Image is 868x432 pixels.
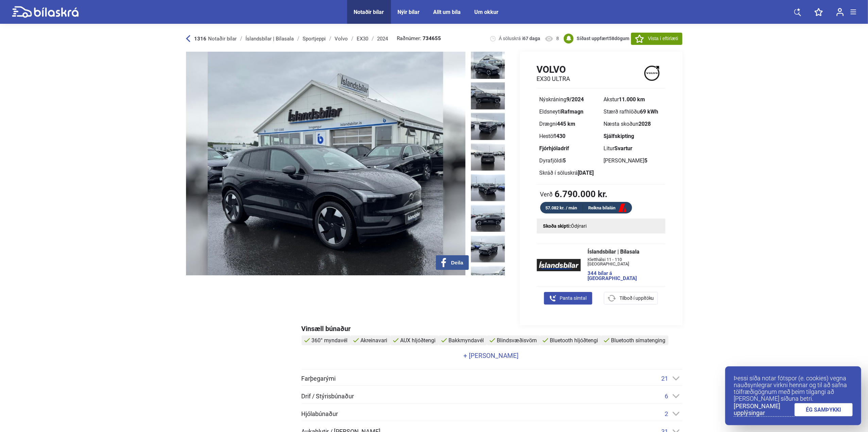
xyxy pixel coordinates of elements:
[583,204,632,212] a: Reikna bílalán
[609,36,614,41] span: 58
[497,337,537,344] span: Blindsvæðisvörn
[302,376,336,382] span: Farþegarými
[540,121,598,127] div: Drægni
[540,204,583,212] div: 57.082 kr. / mán
[604,146,663,151] div: Litur
[588,249,659,255] span: Íslandsbílar | Bílasala
[734,375,853,402] p: Þessi síða notar fótspor (e. cookies) vegna nauðsynlegrar virkni hennar og til að safna tölfræðig...
[475,9,499,15] a: Um okkur
[540,97,598,102] div: Nýskráning
[471,52,505,79] img: 1753713733_8546643750553754960_26013705924434115.jpg
[571,223,587,229] span: Ódýrari
[588,271,659,281] a: 344 bílar á [GEOGRAPHIC_DATA]
[302,352,681,359] a: + [PERSON_NAME]
[540,145,569,152] b: Fjórhjóladrif
[615,145,633,152] b: Svartur
[471,174,505,201] img: 1753713737_7957482870567264546_26013709768907322.jpg
[645,157,648,164] b: 5
[611,337,666,344] span: Bluetooth símatenging
[665,393,668,400] span: 6
[639,121,651,127] b: 2028
[302,411,338,417] span: Hjólabúnaður
[471,113,505,140] img: 1753713735_6091630359845251353_26013707831110128.jpg
[577,36,629,41] b: Síðast uppfært dögum
[194,36,207,42] b: 1316
[662,375,668,382] span: 21
[208,36,237,42] span: Notaðir bílar
[604,121,663,127] div: Næsta skoðun
[540,158,598,163] div: Dyrafjöldi
[836,8,844,16] img: user-login.svg
[567,96,584,103] b: 9/2024
[537,75,571,83] h2: EX30 ULTRA
[312,337,348,344] span: 360° myndavél
[543,223,571,229] strong: Skoða skipti:
[357,36,369,41] div: EX30
[555,190,608,198] b: 6.790.000 kr.
[557,133,566,139] b: 430
[377,36,388,41] div: 2024
[795,403,853,416] a: ÉG SAMÞYKKI
[451,260,463,266] span: Deila
[471,235,505,262] img: 1753713738_5602339576548177242_26013711512158573.jpg
[540,191,553,197] span: Verð
[471,82,505,109] img: 1753713734_4871484846235739335_26013706815018126.jpg
[540,134,598,139] div: Hestöfl
[604,133,634,139] b: Sjálfskipting
[563,157,566,164] b: 5
[471,266,505,293] img: 1753713739_7627206257566851009_26013712103772150.jpg
[397,36,441,41] span: Raðnúmer:
[665,410,668,417] span: 2
[556,35,559,42] span: 8
[631,33,682,45] button: Vista í eftirlæti
[550,337,598,344] span: Bluetooth hljóðtengi
[354,9,384,15] a: Notaðir bílar
[436,255,469,270] button: Deila
[578,170,594,176] b: [DATE]
[604,109,663,115] div: Stærð rafhlöðu
[561,108,584,115] b: Rafmagn
[401,337,436,344] span: AUX hljóðtengi
[619,96,645,103] b: 11.000 km
[640,108,659,115] b: 69 kWh
[537,64,571,75] h1: Volvo
[398,9,420,15] a: Nýir bílar
[471,143,505,171] img: 1753713736_2735549581644133395_26013708771169316.jpg
[619,295,654,302] span: Tilboð í uppítöku
[540,170,598,176] div: Skráð í söluskrá
[433,9,461,15] a: Allt um bíla
[302,325,682,332] div: Vinsæll búnaður
[335,36,348,41] div: Volvo
[302,393,354,399] span: Drif / Stýrisbúnaður
[560,295,586,302] span: Panta símtal
[361,337,388,344] span: Akreinavari
[499,35,540,42] span: Á söluskrá í
[523,36,540,41] b: 67 daga
[246,36,294,41] div: Íslandsbílar | Bílasala
[588,257,659,266] span: Kletthálsi 11 - 110 [GEOGRAPHIC_DATA]
[604,158,663,163] div: [PERSON_NAME]
[604,97,663,102] div: Akstur
[639,64,665,83] img: logo Volvo EX30 ULTRA
[303,36,326,41] div: Sportjeppi
[734,403,795,417] a: [PERSON_NAME] upplýsingar
[648,35,678,42] span: Vista í eftirlæti
[423,36,441,41] b: 734655
[471,205,505,232] img: 1753713737_8877714877086050928_26013710467255832.jpg
[557,121,576,127] b: 445 km
[540,109,598,115] div: Eldsneyti
[449,337,484,344] span: Bakkmyndavél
